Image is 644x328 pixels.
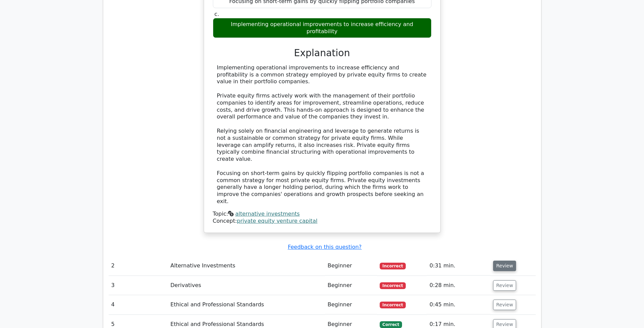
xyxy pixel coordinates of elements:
[213,211,431,218] div: Topic:
[109,276,168,295] td: 3
[380,321,402,328] span: Correct
[237,218,317,224] a: private equity venture capital
[235,211,299,217] a: alternative investments
[217,47,427,59] h3: Explanation
[427,256,490,276] td: 0:31 min.
[168,295,325,314] td: Ethical and Professional Standards
[168,276,325,295] td: Derivatives
[168,256,325,276] td: Alternative Investments
[380,263,406,269] span: Incorrect
[325,256,377,276] td: Beginner
[325,276,377,295] td: Beginner
[217,64,427,205] div: Implementing operational improvements to increase efficiency and profitability is a common strate...
[109,256,168,276] td: 2
[427,295,490,314] td: 0:45 min.
[213,218,431,225] div: Concept:
[380,302,406,308] span: Incorrect
[109,295,168,314] td: 4
[380,282,406,289] span: Incorrect
[288,244,361,250] a: Feedback on this question?
[427,276,490,295] td: 0:28 min.
[493,300,516,310] button: Review
[493,261,516,271] button: Review
[493,280,516,291] button: Review
[325,295,377,314] td: Beginner
[213,18,431,38] div: Implementing operational improvements to increase efficiency and profitability
[215,11,219,17] span: c.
